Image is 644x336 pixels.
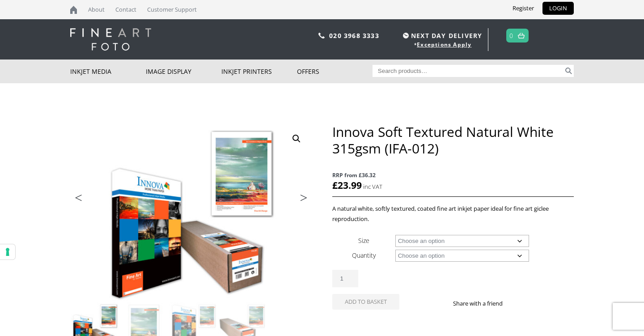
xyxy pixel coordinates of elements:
img: email sharing button [535,300,542,307]
p: Share with a friend [453,298,513,309]
a: Image Display [146,60,221,83]
a: 020 3968 3333 [329,31,379,40]
label: Quantity [352,251,376,259]
img: basket.svg [518,33,525,38]
input: Search products… [373,65,564,77]
a: Offers [297,60,373,83]
a: Inkjet Printers [221,60,297,83]
a: 0 [509,29,513,42]
span: £ [332,179,338,191]
a: Register [506,2,541,15]
img: Innova Soft Textured Natural White 315gsm (IFA-012) [70,123,312,302]
img: time.svg [403,33,409,38]
button: Search [563,65,574,77]
h1: Innova Soft Textured Natural White 315gsm (IFA-012) [332,123,574,157]
a: Inkjet Media [70,60,146,83]
img: twitter sharing button [524,300,531,307]
img: facebook sharing button [513,300,521,307]
span: NEXT DAY DELIVERY [401,30,482,41]
p: A natural white, softly textured, coated fine art inkjet paper ideal for fine art giclee reproduc... [332,204,574,224]
button: Add to basket [332,294,399,310]
span: RRP from £36.32 [332,170,574,180]
img: phone.svg [318,33,325,38]
a: LOGIN [542,2,574,15]
input: Product quantity [332,270,358,287]
label: Size [358,236,369,245]
a: View full-screen image gallery [288,131,305,147]
bdi: 23.99 [332,179,362,191]
img: logo-white.svg [70,28,151,51]
a: Exceptions Apply [417,41,471,48]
